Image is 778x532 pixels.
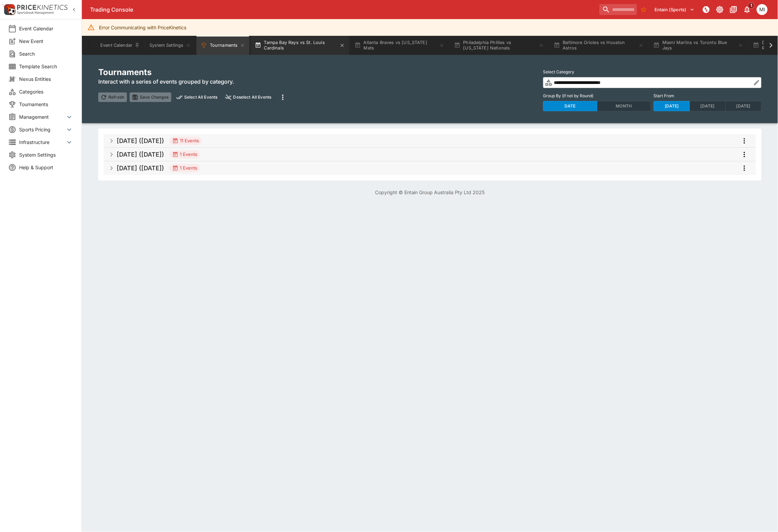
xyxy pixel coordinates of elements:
span: Tournaments [19,101,73,108]
button: michael.wilczynski [755,2,770,17]
button: Tampa Bay Rays vs St. Louis Cardinals [251,36,349,55]
button: Date [543,101,597,111]
span: 1 [748,2,755,9]
button: Documentation [727,3,740,16]
span: Help & Support [19,164,73,171]
button: more [738,135,751,147]
div: Error Communicating with PriceKinetics [99,21,186,34]
span: Sports Pricing [19,126,65,133]
span: Categories [19,88,73,95]
img: Sportsbook Management [17,11,54,14]
span: New Event [19,38,73,45]
h6: Interact with a series of events grouped by category. [98,77,289,86]
label: Select Category [543,67,762,77]
button: Month [597,101,651,111]
button: [DATE] [725,101,762,111]
button: Philadelphia Phillies vs [US_STATE] Nationals [450,36,548,55]
button: [DATE] ([DATE])1 Eventsmore [104,161,756,175]
label: Group By (if not by Round) [543,91,651,101]
button: System Settings [145,36,195,55]
button: Baltimore Orioles vs Houston Astros [550,36,648,55]
button: [DATE] [690,101,726,111]
button: [DATE] [654,101,690,111]
div: Start From [654,101,762,111]
span: Search [19,50,73,57]
span: Template Search [19,63,73,70]
h2: Tournaments [98,67,289,77]
img: PriceKinetics Logo [2,3,16,16]
label: Start From [654,91,762,101]
h5: [DATE] ([DATE]) [117,164,164,172]
div: 1 Events [172,165,197,172]
input: search [600,4,637,15]
button: No Bookmarks [638,4,649,15]
button: more [738,148,751,161]
div: michael.wilczynski [757,4,768,15]
span: Management [19,113,65,120]
button: Atlanta Braves vs [US_STATE] Mets [350,36,449,55]
button: Miami Marlins vs Toronto Blue Jays [649,36,748,55]
p: Copyright © Entain Group Australia Pty Ltd 2025 [82,189,778,196]
span: System Settings [19,151,73,158]
button: preview [174,92,220,102]
h5: [DATE] ([DATE]) [117,137,164,145]
img: PriceKinetics [17,5,68,10]
button: Tournaments [197,36,249,55]
button: Toggle light/dark mode [714,3,726,16]
button: close [223,92,274,102]
button: more [738,162,751,174]
button: more [277,91,289,103]
h5: [DATE] ([DATE]) [117,150,164,158]
button: [DATE] ([DATE])1 Eventsmore [104,148,756,161]
div: Group By (if not by Round) [543,101,651,111]
button: Event Calendar [96,36,144,55]
div: 11 Events [172,138,199,144]
button: Notifications [741,3,753,16]
div: 1 Events [172,151,197,158]
button: NOT Connected to PK [700,3,712,16]
button: [DATE] ([DATE])11 Eventsmore [104,134,756,148]
button: Select Tenant [651,4,699,15]
span: Infrastructure [19,139,65,146]
span: Event Calendar [19,25,73,32]
span: Nexus Entities [19,75,73,83]
div: Trading Console [90,6,597,13]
